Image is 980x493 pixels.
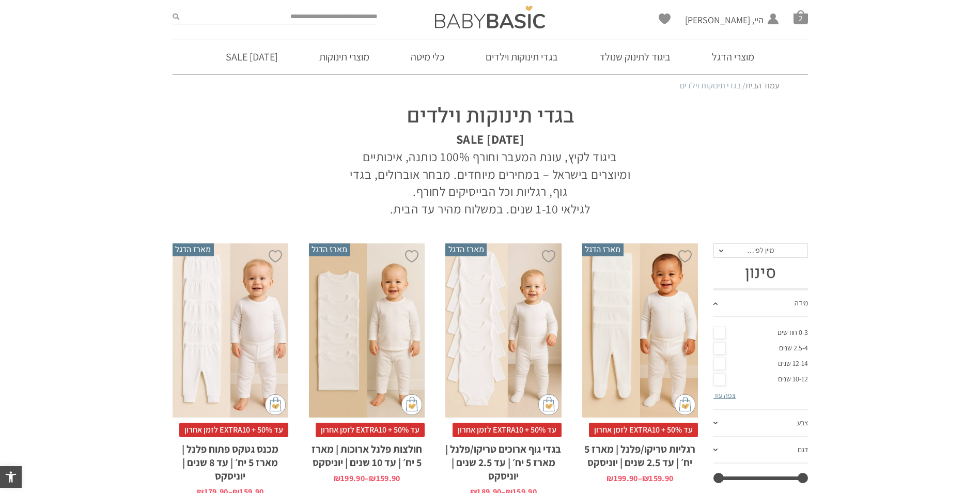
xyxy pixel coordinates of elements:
a: [DATE] SALE [210,39,293,74]
img: cat-mini-atc.png [265,394,286,415]
a: צפה עוד [713,391,736,400]
h1: בגדי תינוקות וילדים [343,102,637,131]
bdi: 159.90 [369,473,400,484]
bdi: 199.90 [606,473,637,484]
img: cat-mini-atc.png [401,394,422,415]
span: מארז הדגל [582,243,624,256]
h2: בגדי גוף ארוכים טריקו/פלנל | מארז 5 יח׳ | עד 2.5 שנים | יוניסקס [445,437,561,483]
h2: מכנס גטקס פתוח פלנל | מארז 5 יח׳ | עד 8 שנים | יוניסקס [173,437,288,483]
span: ₪ [334,473,340,484]
a: מידה [713,290,808,317]
a: עמוד הבית [745,80,780,91]
span: מארז הדגל [173,243,214,256]
span: החשבון שלי [685,26,764,39]
a: 10-12 שנים [713,372,808,387]
a: 12-14 שנים [713,356,808,372]
h2: רגליות טריקו/פלנל | מארז 5 יח׳ | עד 2.5 שנים | יוניסקס [582,437,698,469]
span: Wishlist [659,13,671,28]
a: מארז הדגל חולצות פלנל ארוכות | מארז 5 יח׳ | עד 10 שנים | יוניסקס עד 50% + EXTRA10 לזמן אחרוןחולצו... [309,243,425,483]
a: כלי מיטה [395,39,460,74]
a: 2.5-4 שנים [713,341,808,356]
span: ₪ [642,473,649,484]
span: עד 50% + EXTRA10 לזמן אחרון [316,423,425,437]
bdi: 199.90 [334,473,365,484]
img: cat-mini-atc.png [675,394,695,415]
strong: [DATE] SALE [456,131,524,147]
a: סל קניות2 [794,10,808,24]
span: עד 50% + EXTRA10 לזמן אחרון [453,423,562,437]
span: מארז הדגל [309,243,350,256]
span: ₪ [606,473,613,484]
h2: חולצות פלנל ארוכות | מארז 5 יח׳ | עד 10 שנים | יוניסקס [309,437,425,469]
a: דגם [713,437,808,464]
img: cat-mini-atc.png [538,394,559,415]
h3: סינון [713,263,808,283]
a: בגדי תינוקות וילדים [470,39,573,74]
span: – [582,469,698,483]
nav: Breadcrumb [201,80,780,91]
bdi: 159.90 [642,473,673,484]
p: ביגוד לקיץ, עונת המעבר וחורף 100% כותנה, איכותיים ומיוצרים בישראל – במחירים מיוחדים. מבחר אוברולי... [343,131,637,218]
a: מוצרי הדגל [696,39,770,74]
span: מיין לפי… [747,245,774,255]
a: מוצרי תינוקות [304,39,385,74]
span: עד 50% + EXTRA10 לזמן אחרון [179,423,288,437]
span: – [309,469,425,483]
a: Wishlist [659,13,671,24]
a: צבע [713,410,808,437]
img: Baby Basic בגדי תינוקות וילדים אונליין [435,6,545,28]
span: ₪ [369,473,376,484]
a: מארז הדגל רגליות טריקו/פלנל | מארז 5 יח׳ | עד 2.5 שנים | יוניסקס עד 50% + EXTRA10 לזמן אחרוןרגליו... [582,243,698,483]
span: עד 50% + EXTRA10 לזמן אחרון [589,423,698,437]
a: ביגוד לתינוק שנולד [584,39,686,74]
span: סל קניות [794,10,808,24]
span: מארז הדגל [445,243,487,256]
a: 0-3 חודשים [713,325,808,341]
